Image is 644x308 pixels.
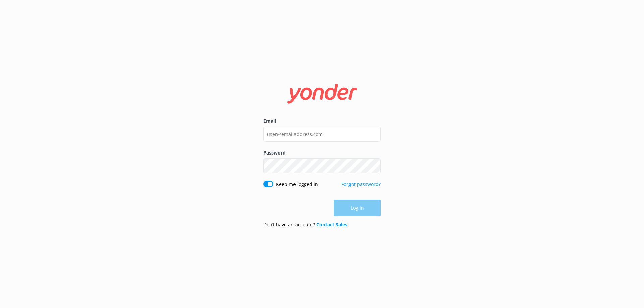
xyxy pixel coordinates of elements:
label: Email [263,117,381,125]
input: user@emailaddress.com [263,127,381,142]
button: Show password [367,159,381,173]
p: Don’t have an account? [263,221,347,228]
label: Password [263,149,381,157]
label: Keep me logged in [276,181,318,188]
a: Contact Sales [316,221,347,228]
a: Forgot password? [341,181,381,187]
